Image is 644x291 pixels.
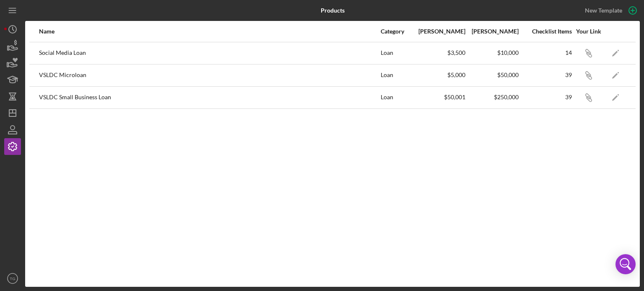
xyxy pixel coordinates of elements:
[39,43,380,64] div: Social Media Loan
[321,7,345,14] b: Products
[466,72,519,78] div: $50,000
[381,65,412,86] div: Loan
[381,28,412,35] div: Category
[413,94,465,100] div: $50,001
[519,28,572,35] div: Checklist Items
[381,43,412,64] div: Loan
[413,49,465,56] div: $3,500
[585,4,622,17] div: New Template
[10,276,15,281] text: TG
[580,4,640,17] button: New Template
[519,94,572,100] div: 39
[615,254,636,274] div: Open Intercom Messenger
[381,87,412,108] div: Loan
[413,72,465,78] div: $5,000
[466,28,519,35] div: [PERSON_NAME]
[519,72,572,78] div: 39
[39,65,380,86] div: VSLDC Microloan
[39,87,380,108] div: VSLDC Small Business Loan
[466,49,519,56] div: $10,000
[39,28,380,35] div: Name
[573,28,604,35] div: Your Link
[519,49,572,56] div: 14
[466,94,519,100] div: $250,000
[413,28,465,35] div: [PERSON_NAME]
[4,270,21,287] button: TG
